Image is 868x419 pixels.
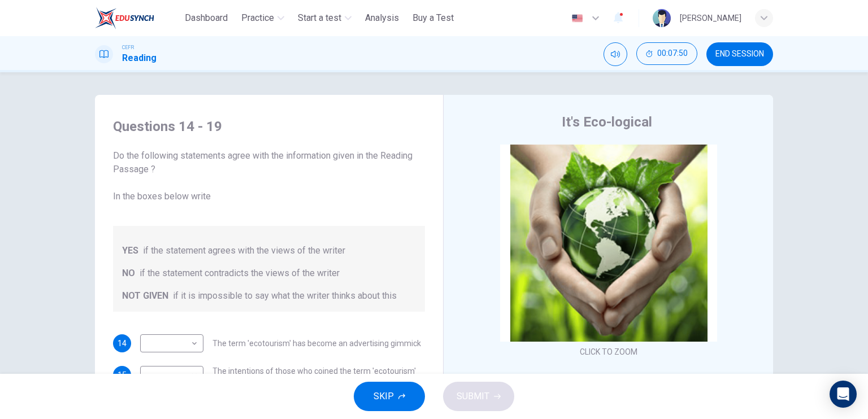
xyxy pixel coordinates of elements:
img: ELTC logo [95,7,154,29]
span: if the statement contradicts the views of the writer [140,267,340,280]
span: The intentions of those who coined the term 'ecotourism' were sincere [212,367,425,383]
span: END SESSION [715,50,764,59]
div: [PERSON_NAME] [680,11,741,25]
div: Hide [636,42,697,66]
span: Do the following statements agree with the information given in the Reading Passage ? In the boxe... [113,149,425,203]
a: ELTC logo [95,7,180,29]
span: YES [122,244,138,257]
span: CEFR [122,43,134,51]
button: Dashboard [180,8,232,28]
button: Analysis [361,8,403,28]
span: 14 [118,339,127,347]
h1: Reading [122,51,157,65]
div: Open Intercom Messenger [830,381,857,408]
span: NOT GIVEN [122,289,168,303]
span: Practice [241,11,274,25]
span: 00:07:50 [657,49,688,58]
span: if the statement agrees with the views of the writer [143,244,345,257]
span: Start a test [298,11,341,25]
h4: It's Eco-logical [562,113,652,131]
span: NO [122,267,135,280]
span: if it is impossible to say what the writer thinks about this [173,289,397,303]
img: en [570,14,584,23]
span: 15 [118,371,127,379]
button: SKIP [354,382,425,411]
span: SKIP [374,389,394,404]
button: Practice [237,8,289,28]
button: Start a test [293,8,356,28]
div: Mute [604,42,627,66]
span: Buy a Test [413,11,454,25]
button: END SESSION [706,42,773,66]
span: Analysis [365,11,399,25]
button: Buy a Test [408,8,458,28]
span: Dashboard [185,11,228,25]
h4: Questions 14 - 19 [113,117,425,136]
img: Profile picture [653,9,671,27]
span: The term 'ecotourism' has become an advertising gimmick [212,339,421,347]
button: 00:07:50 [636,42,697,65]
